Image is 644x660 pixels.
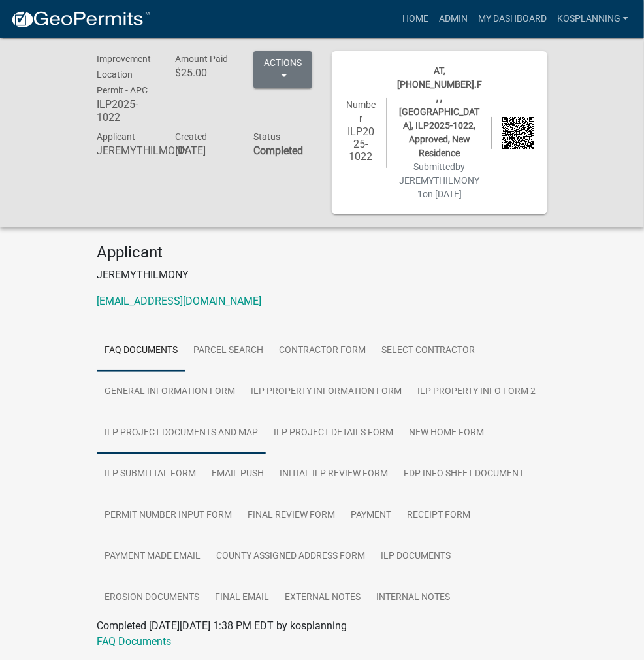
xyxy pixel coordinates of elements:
a: FAQ Documents [97,635,171,648]
a: Payment Made Email [97,536,208,578]
a: County Assigned Address Form [208,536,373,578]
a: Permit Number Input Form [97,495,240,536]
strong: Completed [253,144,303,157]
h6: ILP2025-1022 [97,98,155,123]
a: Erosion Documents [97,577,207,619]
a: ILP Project Documents and Map [97,412,266,454]
a: Initial ILP Review Form [272,454,396,495]
span: Number [346,99,376,124]
span: Submitted on [DATE] [400,161,480,199]
a: Home [397,7,434,31]
h6: [DATE] [175,144,234,157]
span: Status [253,131,280,142]
span: Created [175,131,207,142]
a: General Information Form [97,371,243,413]
a: Payment [343,495,399,536]
a: My Dashboard [473,7,552,31]
img: QR code [502,117,534,149]
span: Amount Paid [175,54,228,64]
a: Final Email [207,577,277,619]
a: New Home Form [401,412,492,454]
h4: Applicant [97,243,547,262]
a: Select contractor [374,330,483,372]
a: ILP Property Info Form 2 [410,371,543,413]
span: Completed [DATE][DATE] 1:38 PM EDT by kosplanning [97,619,347,632]
a: Internal Notes [368,577,458,619]
a: ILP Property Information Form [243,371,410,413]
button: Actions [253,51,312,88]
a: Final Review Form [240,495,343,536]
h6: ILP2025-1022 [345,125,377,163]
a: Contractor Form [271,330,374,372]
h6: JEREMYTHILMONY [97,144,155,157]
span: Applicant [97,131,135,142]
a: FDP INFO Sheet Document [396,454,532,495]
a: ILP Project Details Form [266,412,401,454]
a: [EMAIL_ADDRESS][DOMAIN_NAME] [97,295,261,307]
p: JEREMYTHILMONY [97,267,547,283]
a: ILP Documents [373,536,459,578]
a: ILP Submittal Form [97,454,204,495]
a: kosplanning [552,7,634,31]
a: Admin [434,7,473,31]
span: AT, [PHONE_NUMBER].F, , [GEOGRAPHIC_DATA], ILP2025-1022, Approved, New Residence [397,65,482,158]
span: by JEREMYTHILMONY1 [400,161,480,199]
a: External Notes [277,577,368,619]
a: Parcel search [185,330,271,372]
h6: $25.00 [175,67,234,79]
span: Improvement Location Permit - APC [97,54,151,95]
a: FAQ Documents [97,330,185,372]
a: Email Push [204,454,272,495]
a: Receipt Form [399,495,478,536]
